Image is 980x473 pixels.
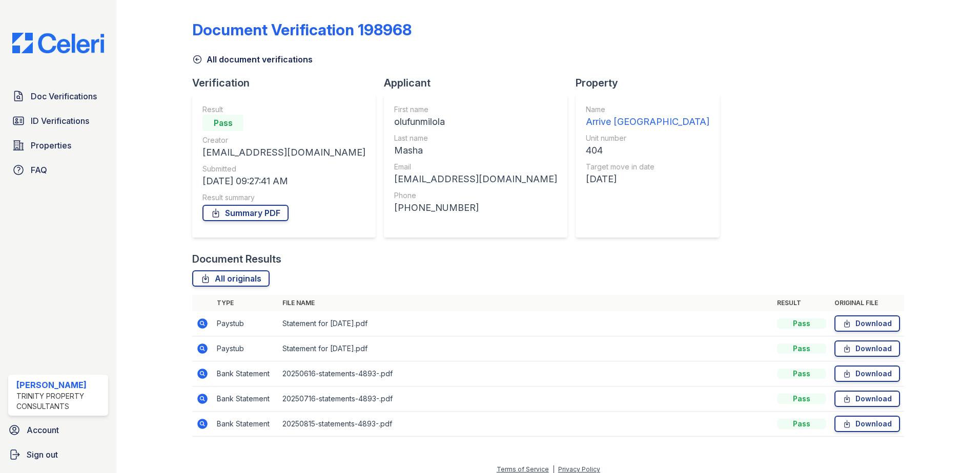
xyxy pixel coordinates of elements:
a: Privacy Policy [558,465,600,473]
span: Sign out [27,448,58,461]
div: Pass [202,115,243,131]
a: Download [834,340,900,357]
div: Pass [777,318,826,329]
span: Account [27,424,59,436]
a: FAQ [8,160,108,180]
td: Bank Statement [213,386,278,412]
span: Properties [31,139,71,152]
div: Document Verification 198968 [192,20,412,39]
th: Result [773,295,830,311]
a: Properties [8,135,108,156]
div: Arrive [GEOGRAPHIC_DATA] [586,115,709,129]
td: Statement for [DATE].pdf [278,311,773,336]
a: Download [834,416,900,432]
div: Target move in date [586,162,709,172]
div: Unit number [586,133,709,143]
div: [DATE] 09:27:41 AM [202,174,365,188]
div: Pass [777,343,826,354]
img: CE_Logo_Blue-a8612792a0a2168367f1c8372b55b34899dd931a85d93a1a3d3e32e68fde9ad4.png [4,33,112,53]
a: Name Arrive [GEOGRAPHIC_DATA] [586,104,709,129]
td: Statement for [DATE].pdf [278,336,773,361]
a: Download [834,391,900,407]
div: Property [576,76,728,90]
div: [PHONE_NUMBER] [394,201,557,215]
span: ID Verifications [31,115,89,127]
div: [EMAIL_ADDRESS][DOMAIN_NAME] [202,145,365,160]
div: Applicant [384,76,576,90]
td: 20250815-statements-4893-.pdf [278,412,773,437]
a: All originals [192,270,270,287]
span: FAQ [31,164,47,176]
td: Paystub [213,311,278,336]
div: Name [586,104,709,115]
a: Doc Verifications [8,86,108,106]
div: 404 [586,143,709,158]
div: Pass [777,394,826,404]
a: Download [834,315,900,332]
span: Doc Verifications [31,90,97,102]
div: Result summary [202,192,365,203]
a: Sign out [4,444,112,465]
div: [DATE] [586,172,709,186]
th: File name [278,295,773,311]
div: Document Results [192,252,281,266]
div: Verification [192,76,384,90]
div: Result [202,104,365,115]
td: Bank Statement [213,361,278,386]
a: All document verifications [192,53,313,66]
div: Trinity Property Consultants [16,391,104,412]
a: Download [834,365,900,382]
div: Masha [394,143,557,158]
a: Account [4,420,112,440]
td: Paystub [213,336,278,361]
div: | [553,465,555,473]
div: olufunmilola [394,115,557,129]
div: [EMAIL_ADDRESS][DOMAIN_NAME] [394,172,557,186]
a: ID Verifications [8,111,108,131]
div: Email [394,162,557,172]
iframe: chat widget [937,432,970,463]
td: 20250616-statements-4893-.pdf [278,361,773,386]
a: Summary PDF [202,205,289,221]
th: Original file [830,295,904,311]
div: Phone [394,190,557,201]
div: Pass [777,369,826,379]
a: Terms of Service [497,465,549,473]
td: 20250716-statements-4893-.pdf [278,386,773,412]
div: Pass [777,419,826,429]
div: Creator [202,135,365,145]
div: [PERSON_NAME] [16,379,104,391]
th: Type [213,295,278,311]
div: First name [394,104,557,115]
div: Last name [394,133,557,143]
td: Bank Statement [213,412,278,437]
div: Submitted [202,164,365,174]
